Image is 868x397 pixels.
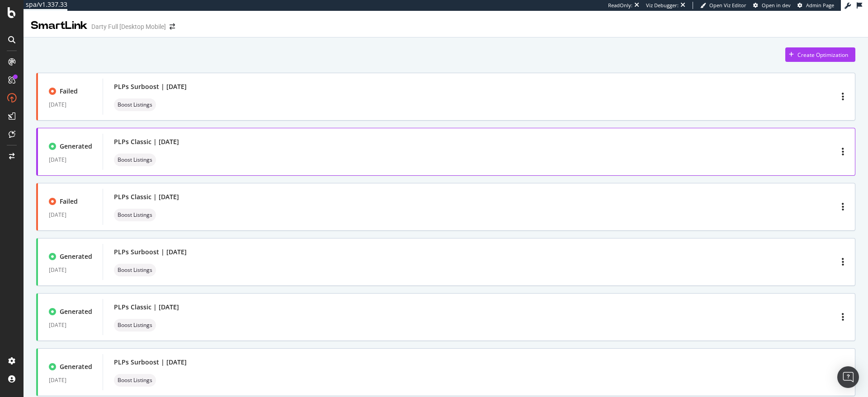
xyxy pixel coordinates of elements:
[118,212,152,218] span: Boost Listings
[114,358,187,367] div: PLPs Surboost | [DATE]
[646,2,679,9] div: Viz Debugger:
[762,2,791,9] span: Open in dev
[118,157,152,163] span: Boost Listings
[118,378,152,383] span: Boost Listings
[170,23,175,30] div: arrow-right-arrow-left
[118,102,152,107] span: Boost Listings
[797,51,848,59] div: Create Optimization
[114,154,156,166] div: neutral label
[114,192,179,201] div: PLPs Classic | [DATE]
[31,18,88,33] div: SmartLink
[785,47,855,62] button: Create Optimization
[49,375,92,386] div: [DATE]
[60,197,78,206] div: Failed
[36,293,855,341] a: Generated[DATE]PLPs Classic | [DATE]neutral label
[837,366,859,388] div: Open Intercom Messenger
[114,137,179,146] div: PLPs Classic | [DATE]
[36,73,855,121] a: Failed[DATE]PLPs Surboost | [DATE]neutral label
[60,362,92,371] div: Generated
[753,2,791,9] a: Open in dev
[709,2,746,9] span: Open Viz Editor
[91,22,166,31] div: Darty Full [Desktop Mobile]
[118,267,152,273] span: Boost Listings
[49,210,92,220] div: [DATE]
[60,142,92,151] div: Generated
[49,320,92,331] div: [DATE]
[797,2,834,9] a: Admin Page
[49,265,92,276] div: [DATE]
[36,238,855,286] a: Generated[DATE]PLPs Surboost | [DATE]neutral label
[608,2,632,9] div: ReadOnly:
[36,183,855,231] a: Failed[DATE]PLPs Classic | [DATE]neutral label
[700,2,746,9] a: Open Viz Editor
[118,322,152,328] span: Boost Listings
[36,348,855,396] a: Generated[DATE]PLPs Surboost | [DATE]neutral label
[49,154,92,165] div: [DATE]
[114,303,179,312] div: PLPs Classic | [DATE]
[114,374,156,387] div: neutral label
[60,252,92,261] div: Generated
[114,209,156,221] div: neutral label
[114,319,156,332] div: neutral label
[114,248,187,257] div: PLPs Surboost | [DATE]
[36,128,855,176] a: Generated[DATE]PLPs Classic | [DATE]neutral label
[114,264,156,276] div: neutral label
[114,98,156,111] div: neutral label
[114,82,187,91] div: PLPs Surboost | [DATE]
[60,87,78,96] div: Failed
[49,99,92,110] div: [DATE]
[60,307,92,316] div: Generated
[806,2,834,9] span: Admin Page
